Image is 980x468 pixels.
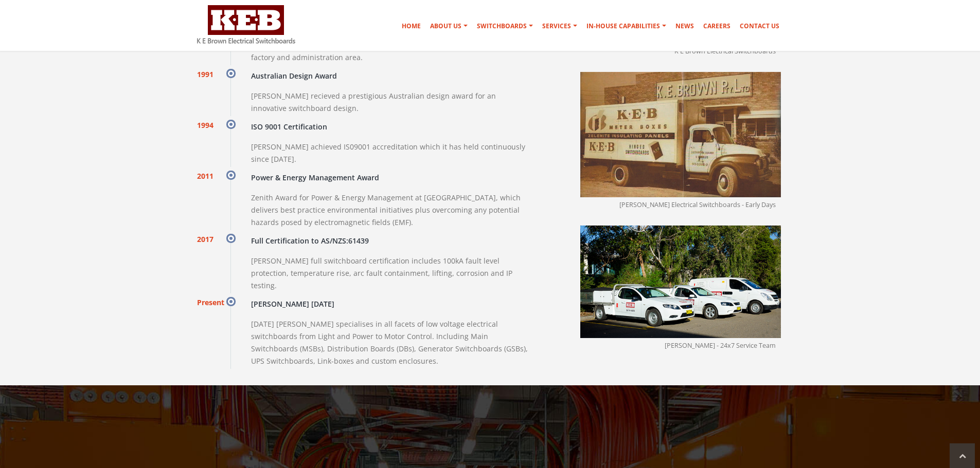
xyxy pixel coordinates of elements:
a: Services [538,16,581,36]
h4: Australian Design Award [251,69,533,83]
span: 1994 [197,120,213,131]
h4: ISO 9001 Certification [251,120,533,134]
a: In-house Capabilities [582,16,670,36]
p: [DATE] [PERSON_NAME] specialises in all facets of low voltage electrical switchboards from Light ... [251,318,533,367]
p: [PERSON_NAME] recieved a prestigious Australian design award for an innovative switchboard design. [251,90,533,115]
span: 1991 [197,69,213,80]
p: [PERSON_NAME] achieved IS09001 accreditation which it has held continuously since [DATE]. [251,141,533,165]
span: 2011 [197,171,213,182]
a: Switchboards [473,16,537,36]
h4: Full Certification to AS/NZS:61439 [251,234,533,248]
img: K E Brown Electrical Switchboards [197,5,295,44]
h4: [PERSON_NAME] [DATE] [251,297,533,311]
span: [PERSON_NAME] Electrical Switchboards - Early Days [580,197,781,210]
p: [PERSON_NAME] full switchboard certification includes 100kA fault level protection, temperature r... [251,255,533,292]
h4: Power & Energy Management Award [251,171,533,184]
a: News [671,16,698,36]
p: The company moved into new purpose build premises with over 2400m2 of factory and administration ... [251,39,533,64]
a: Home [398,16,425,36]
a: About Us [426,16,472,36]
span: Present [197,297,224,308]
span: 2017 [197,234,213,245]
a: Contact Us [736,16,783,36]
span: [PERSON_NAME] - 24x7 Service Team [580,338,781,351]
p: Zenith Award for Power & Energy Management at [GEOGRAPHIC_DATA], which delivers best practice env... [251,192,533,229]
a: Careers [699,16,735,36]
